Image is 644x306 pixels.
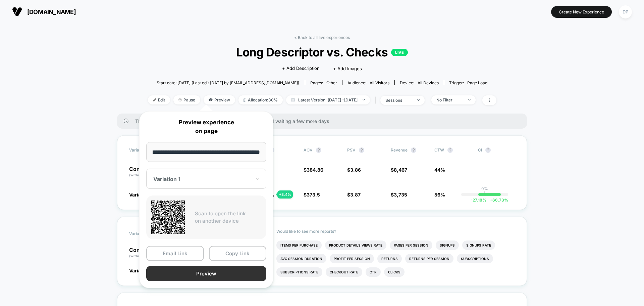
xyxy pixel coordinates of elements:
span: 3.87 [350,192,361,198]
div: sessions [385,98,412,103]
span: other [326,80,337,85]
span: + Add Description [282,65,320,72]
img: end [468,99,471,100]
button: Create New Experience [551,6,612,18]
img: edit [153,98,156,101]
img: end [417,99,420,101]
button: ? [485,147,491,153]
button: Email Link [146,246,204,261]
li: Product Details Views Rate [325,241,386,250]
span: Long Descriptor vs. Checks [165,45,479,59]
span: AOV [304,147,313,152]
span: Edit [148,95,170,104]
span: --- [478,168,515,178]
span: $ [347,192,361,198]
p: 0% [481,186,488,191]
span: Variation [129,147,166,153]
p: LIVE [391,49,408,56]
span: | [373,95,380,105]
span: 373.5 [307,192,320,198]
span: Pause [173,95,200,104]
span: + [490,198,492,203]
span: Variation [129,229,166,239]
button: Preview [146,266,266,281]
span: 8,467 [394,167,407,173]
li: Subscriptions Rate [276,267,322,277]
span: 56% [434,192,445,198]
span: $ [304,192,320,198]
span: OTW [434,147,471,153]
img: end [363,99,365,100]
li: Profit Per Session [330,254,374,263]
div: Audience: [347,80,389,85]
div: DP [619,5,632,18]
li: Returns [377,254,402,263]
li: Checkout Rate [326,267,362,277]
button: DP [617,5,634,19]
button: ? [359,147,364,153]
span: 66.73 % [486,198,508,203]
li: Subscriptions [457,254,493,263]
span: (without changes) [129,254,159,258]
p: Scan to open the link on another device [195,210,261,225]
span: [DOMAIN_NAME] [27,8,76,15]
span: Preview [204,95,235,104]
button: Copy Link [209,246,267,261]
img: rebalance [244,98,246,102]
span: Revenue [391,147,408,152]
button: ? [411,147,416,153]
a: < Back to all live experiences [294,35,350,40]
img: Visually logo [12,7,22,17]
span: PSV [347,147,356,152]
span: CI [478,147,515,153]
div: + 3.4 % [277,190,293,199]
div: No Filter [436,97,463,102]
p: Control [129,247,171,259]
li: Avg Session Duration [276,254,326,263]
span: Latest Version: [DATE] - [DATE] [286,95,370,104]
span: -27.18 % [471,198,486,203]
span: all devices [418,80,439,85]
li: Signups [436,241,459,250]
li: Returns Per Session [405,254,453,263]
span: $ [391,192,407,198]
span: $ [304,167,323,173]
span: 384.86 [307,167,323,173]
li: Ctr [366,267,381,277]
span: $ [347,167,361,173]
span: $ [391,167,407,173]
li: Items Per Purchase [276,241,322,250]
span: Device: [394,80,444,85]
p: Preview experience on page [146,118,266,135]
li: Pages Per Session [390,241,432,250]
span: All Visitors [370,80,389,85]
span: Allocation: 30% [238,95,283,104]
span: Variation 1 [129,192,153,198]
span: (without changes) [129,173,159,177]
span: There are still no statistically significant results. We recommend waiting a few more days [135,118,514,124]
span: Page Load [467,80,487,85]
span: 3,735 [394,192,407,198]
p: Control [129,166,166,178]
div: Pages: [310,80,337,85]
span: Start date: [DATE] (Last edit [DATE] by [EMAIL_ADDRESS][DOMAIN_NAME]) [157,80,299,85]
div: Trigger: [449,80,487,85]
li: Signups Rate [462,241,495,250]
span: 44% [434,167,445,173]
p: | [484,191,485,196]
button: ? [447,147,453,153]
span: + Add Images [333,66,362,71]
li: Clicks [384,267,405,277]
img: end [178,98,182,101]
img: calendar [291,98,295,101]
button: [DOMAIN_NAME] [10,6,78,17]
span: 3.86 [350,167,361,173]
span: Variation 1 [129,268,153,273]
button: ? [316,147,321,153]
p: Would like to see more reports? [276,229,515,234]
